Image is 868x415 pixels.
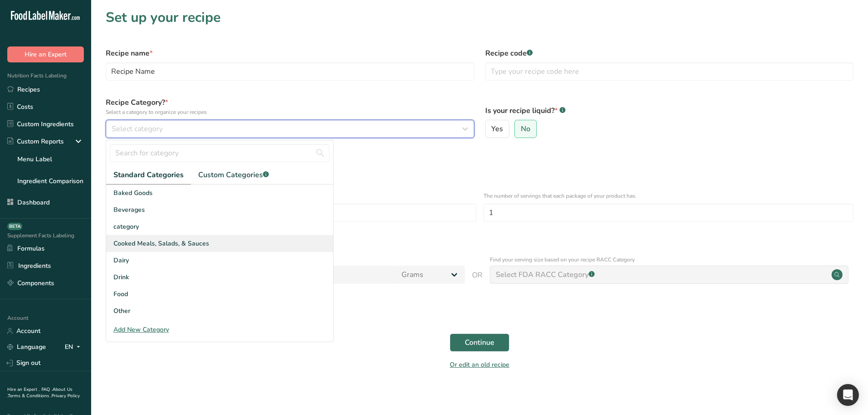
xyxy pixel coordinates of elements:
h1: Set up your recipe [106,7,853,28]
input: Type your recipe name here [106,62,474,81]
p: The number of servings that each package of your product has. [483,192,854,200]
a: Terms & Conditions . [8,393,51,399]
div: Specify the number of servings the recipe makes OR Fix a specific serving weight [106,165,853,174]
span: No [521,124,530,133]
span: Cooked Meals, Salads, & Sauces [113,239,209,248]
span: Drink [113,272,129,282]
div: Select FDA RACC Category [496,269,595,280]
span: Continue [465,337,494,348]
span: Dairy [113,256,129,265]
a: Language [7,339,46,355]
span: OR [472,270,483,281]
a: FAQ . [41,386,52,393]
span: Custom Categories [198,169,269,180]
input: Type your recipe code here [485,62,854,81]
span: Other [113,306,130,316]
a: About Us . [7,386,72,399]
div: OR [100,227,119,236]
div: Open Intercom Messenger [837,384,859,406]
div: Define serving size details [106,154,853,165]
label: Is your recipe liquid? [485,105,854,116]
button: Select category [106,120,474,138]
span: Yes [491,124,503,133]
label: Recipe Category? [106,97,474,116]
div: BETA [7,223,22,230]
div: Add New Category [106,325,333,334]
a: Privacy Policy [51,393,80,399]
div: EN [65,342,84,353]
span: Standard Categories [113,169,184,180]
a: Or edit an old recipe [450,360,509,369]
button: Continue [450,333,509,352]
label: Recipe name [106,48,474,59]
span: Beverages [113,205,145,215]
p: Find your serving size based on your recipe RACC Category [490,256,849,264]
div: Custom Reports [7,137,64,146]
input: Search for category [110,144,329,162]
span: category [113,222,139,231]
a: Hire an Expert . [7,386,40,393]
p: Select a category to organize your recipes [106,108,474,116]
span: Food [113,289,128,299]
span: Baked Goods [113,188,153,198]
button: Hire an Expert [7,46,84,62]
span: Select category [112,123,163,134]
label: Recipe code [485,48,854,59]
